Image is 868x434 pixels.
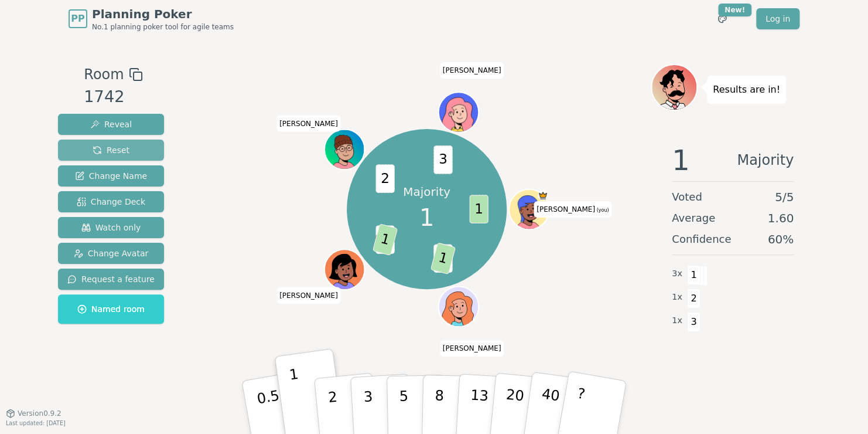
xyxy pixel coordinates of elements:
span: Version 0.9.2 [18,409,61,418]
span: Named room [77,303,145,315]
span: 1 [469,195,488,223]
span: 60 % [768,231,794,247]
span: Change Avatar [74,247,149,259]
span: 1 [672,146,690,174]
span: 5 / 5 [775,189,794,205]
span: (you) [595,208,609,213]
span: Click to change your name [534,201,611,218]
span: Average [672,210,715,226]
span: 1 [372,223,398,256]
span: 2 [687,289,700,308]
span: 1 [419,200,434,235]
span: Watch only [81,222,141,233]
span: Reveal [90,118,132,130]
span: No.1 planning poker tool for agile teams [92,22,234,32]
span: Majority [737,146,794,174]
span: 3 [687,312,700,332]
button: Reset [58,140,164,161]
button: Watch only [58,217,164,238]
span: Change Name [75,170,147,182]
span: Adam is the host [538,191,548,201]
button: Request a feature [58,269,164,290]
span: Click to change your name [440,340,504,357]
button: Change Avatar [58,243,164,264]
a: PPPlanning PokerNo.1 planning poker tool for agile teams [69,6,234,32]
p: Results are in! [713,82,780,98]
button: Change Deck [58,191,164,212]
button: Reveal [58,114,164,135]
span: 2 [375,165,394,193]
span: Room [84,64,124,85]
span: Change Deck [77,196,145,208]
button: Version0.9.2 [6,409,61,418]
span: Voted [672,189,702,205]
span: 1 x [672,291,682,304]
button: Change Name [58,165,164,187]
span: 1.60 [767,210,794,226]
span: Planning Poker [92,6,234,22]
span: Click to change your name [440,62,504,79]
span: Request a feature [67,273,155,285]
span: 1 x [672,314,682,327]
span: PP [71,12,84,26]
button: New! [712,8,733,29]
span: Click to change your name [276,287,341,303]
p: 1 [288,366,306,430]
span: Reset [93,144,129,156]
span: 1 [687,265,700,285]
span: 3 x [672,267,682,280]
div: 1742 [84,85,142,109]
a: Log in [756,8,799,29]
span: Confidence [672,231,731,247]
p: Majority [403,184,450,200]
div: New! [718,4,751,16]
span: 1 [430,242,456,274]
span: Last updated: [DATE] [6,420,66,426]
span: 3 [433,145,452,174]
button: Named room [58,294,164,324]
button: Click to change your avatar [510,191,548,228]
span: Click to change your name [276,115,341,131]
